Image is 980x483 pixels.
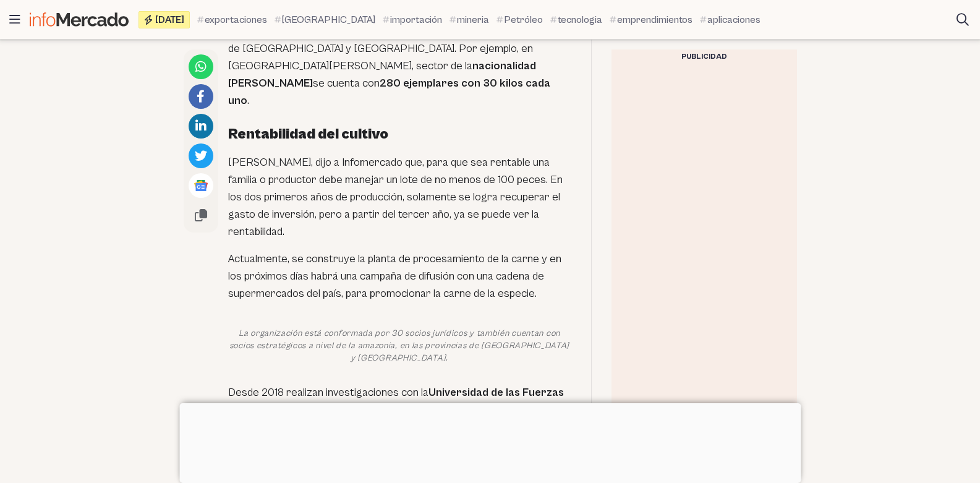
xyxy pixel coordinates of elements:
a: emprendimientos [610,12,692,27]
a: tecnologia [550,12,602,27]
strong: Rentabilidad del cultivo [228,126,388,143]
p: Desde 2018 realizan investigaciones con la y apoyo de la , para mejorar el manejo y crianza de la... [228,384,571,453]
a: aplicaciones [700,12,761,27]
a: [GEOGRAPHIC_DATA] [275,12,375,27]
a: importación [383,12,442,27]
p: Actualmente, se construye la planta de procesamiento de la carne y en los próximos días habrá una... [228,250,571,302]
span: [DATE] [155,15,184,25]
strong: nacionalidad [PERSON_NAME] [228,59,536,90]
p: La organización está conformada por 30 socios jurídicos y también cuentan con socios estratégicos... [228,6,571,109]
span: tecnologia [558,12,602,27]
a: Petróleo [496,12,543,27]
span: aplicaciones [707,12,761,27]
iframe: Advertisement [611,64,797,435]
a: exportaciones [197,12,267,27]
span: exportaciones [205,12,267,27]
span: emprendimientos [617,12,692,27]
a: mineria [450,12,489,27]
span: Petróleo [504,12,543,27]
img: Google News logo [194,178,208,193]
p: [PERSON_NAME], dijo a Infomercado que, para que sea rentable una familia o productor debe manejar... [228,154,571,241]
span: [GEOGRAPHIC_DATA] [282,12,375,27]
span: importación [390,12,442,27]
strong: 280 ejemplares con 30 kilos cada uno [228,77,550,107]
div: Publicidad [611,49,797,64]
iframe: Advertisement [179,403,801,480]
span: mineria [457,12,489,27]
img: Infomercado Ecuador logo [30,12,129,27]
figcaption: La organización está conformada por 30 socios jurídicos y también cuentan con socios estratégicos... [228,327,571,364]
